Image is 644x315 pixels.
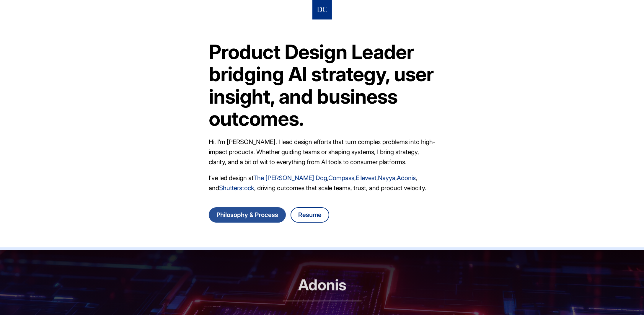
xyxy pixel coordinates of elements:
h2: Adonis [283,276,361,301]
img: Logo [317,4,327,15]
h1: Product Design Leader bridging AI strategy, user insight, and business outcomes. [209,41,436,130]
a: Adonis [397,174,416,182]
a: Go to Danny Chang's design philosophy and process page [209,207,286,223]
a: The [PERSON_NAME] Dog [253,174,327,182]
a: Ellevest [356,174,376,182]
a: Nayya [378,174,395,182]
p: I’ve led design at , , , , , and , driving outcomes that scale teams, trust, and product velocity. [209,173,436,193]
a: Shutterstock [219,184,254,192]
a: Download Danny Chang's resume as a PDF file [291,207,329,223]
p: Hi, I’m [PERSON_NAME]. I lead design efforts that turn complex problems into high-impact products... [209,137,436,167]
a: Compass [328,174,354,182]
